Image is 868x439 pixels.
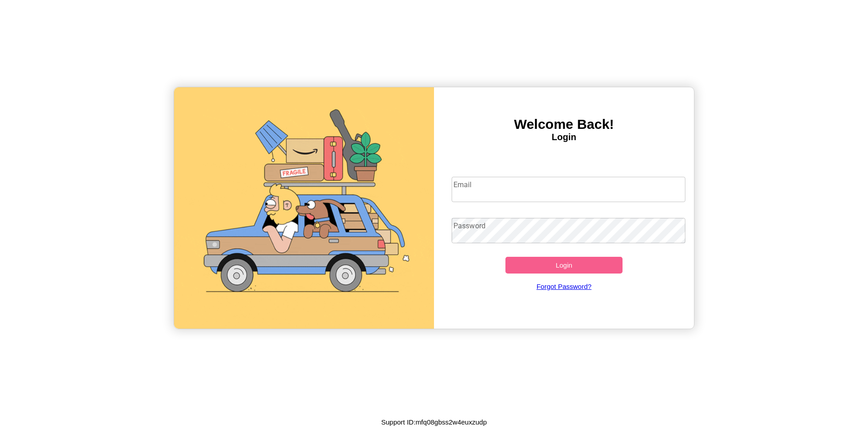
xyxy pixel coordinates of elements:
a: Forgot Password? [447,274,681,299]
p: Support ID: mfq08gbss2w4euxzudp [381,416,486,428]
h3: Welcome Back! [434,117,694,132]
h4: Login [434,132,694,142]
img: gif [174,87,434,329]
button: Login [505,257,623,274]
